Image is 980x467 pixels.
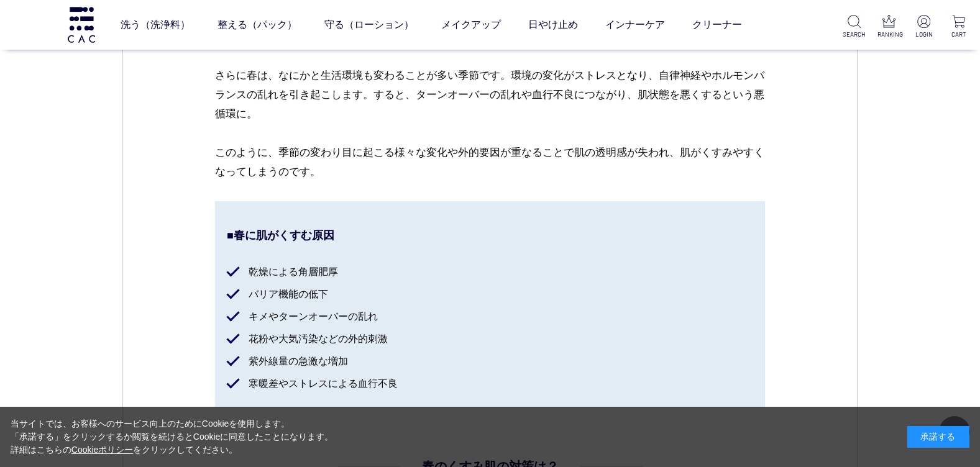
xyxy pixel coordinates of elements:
[441,7,501,42] a: メイクアップ
[948,15,970,39] a: CART
[877,15,900,39] a: RANKING
[528,7,578,42] a: 日やけ止め
[948,30,970,39] p: CART
[843,30,865,39] p: SEARCH
[605,7,665,42] a: インナーケア
[227,328,753,350] li: 花粉や大気汚染などの外的刺激
[121,7,190,42] a: 洗う（洗浄料）
[227,261,753,283] li: 乾燥による角層肥厚
[11,417,334,456] div: 当サイトでは、お客様へのサービス向上のためにCookieを使用します。 「承諾する」をクリックするか閲覧を続けるとCookieに同意したことになります。 詳細はこちらの をクリックしてください。
[227,224,753,253] p: ■春に肌がくすむ原因
[227,283,753,306] li: バリア機能の低下
[877,30,900,39] p: RANKING
[692,7,742,42] a: クリーナー
[227,350,753,373] li: 紫外線量の急激な増加
[218,7,297,42] a: 整える（パック）
[843,15,865,39] a: SEARCH
[324,7,414,42] a: 守る（ローション）
[227,306,753,328] li: キメやターンオーバーの乱れ
[907,426,969,448] div: 承諾する
[913,30,935,39] p: LOGIN
[71,445,134,455] a: Cookieポリシー
[66,7,97,42] img: logo
[913,15,935,39] a: LOGIN
[227,373,753,395] li: 寒暖差やストレスによる血行不良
